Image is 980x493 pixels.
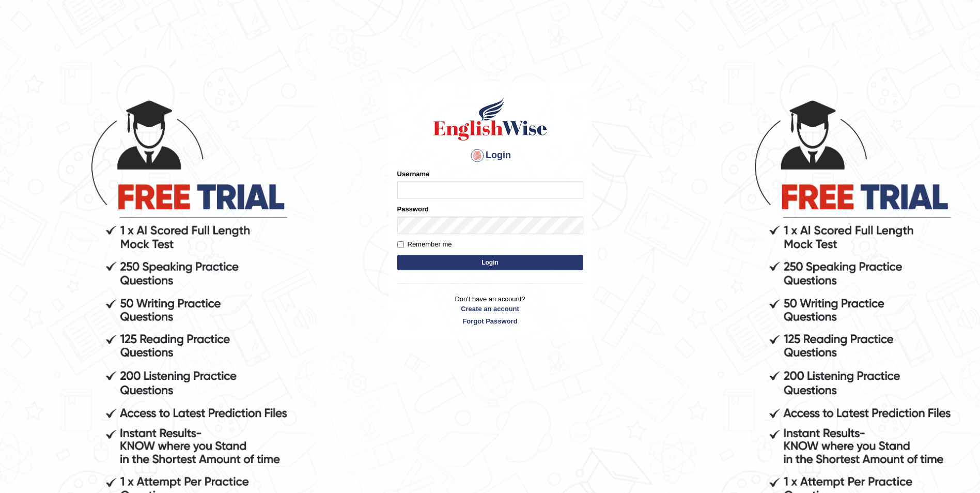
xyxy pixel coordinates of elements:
[397,204,429,214] label: Password
[397,294,583,326] p: Don't have an account?
[397,316,583,326] a: Forgot Password
[397,169,430,179] label: Username
[397,304,583,314] a: Create an account
[397,241,404,248] input: Remember me
[397,147,583,164] h4: Login
[397,239,452,250] label: Remember me
[431,96,549,142] img: Logo of English Wise sign in for intelligent practice with AI
[397,255,583,270] button: Login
